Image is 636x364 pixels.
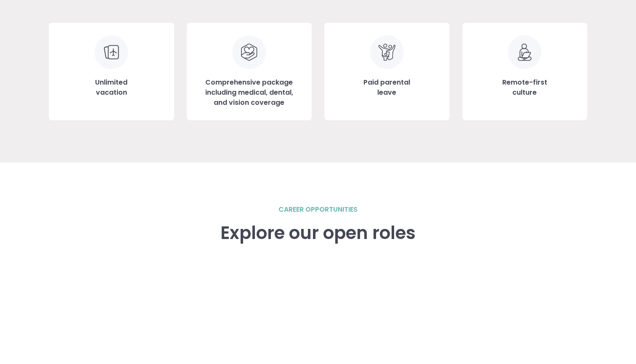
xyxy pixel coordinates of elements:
[370,35,404,69] img: Clip art of family of 3 embraced facing forward
[363,77,410,98] h3: Paid parental leave
[278,205,358,215] h2: career opportunities
[95,77,127,98] h3: Unlimited vacation
[502,77,547,98] h3: Remote-first culture
[232,35,266,69] img: Clip art of hand holding a heart
[220,223,416,243] h3: Explore our open roles
[199,77,299,108] h3: Comprehensive package including medical, dental, and vision coverage
[94,35,128,69] img: Unlimited vacation icon
[508,35,542,69] img: Remote-first culture icon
